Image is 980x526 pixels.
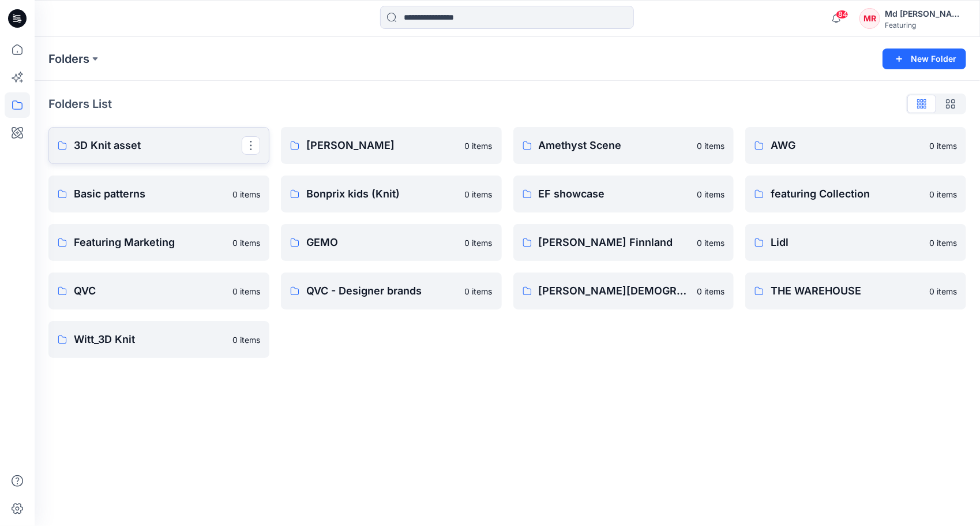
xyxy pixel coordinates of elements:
p: Amethyst Scene [539,137,690,154]
p: 3D Knit asset [74,137,242,154]
a: AWG0 items [745,127,966,164]
p: 0 items [465,285,493,297]
a: [PERSON_NAME][DEMOGRAPHIC_DATA]'s Personal Zone0 items [513,273,734,309]
a: QVC0 items [48,273,269,309]
a: Lidl0 items [745,224,966,261]
p: 0 items [232,285,260,297]
a: featuring Collection0 items [745,176,966,212]
a: THE WAREHOUSE0 items [745,273,966,309]
div: Md [PERSON_NAME][DEMOGRAPHIC_DATA] [885,7,966,21]
p: AWG [771,137,922,154]
a: QVC - Designer brands0 items [281,273,502,309]
a: 3D Knit asset [48,127,269,164]
p: [PERSON_NAME] [306,137,458,154]
p: 0 items [232,334,260,346]
p: Bonprix kids (Knit) [306,186,458,202]
a: Amethyst Scene0 items [513,127,734,164]
a: [PERSON_NAME]0 items [281,127,502,164]
p: 0 items [697,140,724,152]
a: Folders [48,51,89,67]
p: EF showcase [539,186,690,202]
p: Basic patterns [74,186,226,202]
p: 0 items [697,285,724,297]
p: QVC [74,283,226,299]
p: 0 items [465,140,493,152]
p: [PERSON_NAME][DEMOGRAPHIC_DATA]'s Personal Zone [539,283,690,299]
a: Basic patterns0 items [48,176,269,212]
div: Featuring [885,21,966,29]
p: Featuring Marketing [74,234,226,251]
p: 0 items [929,237,957,249]
p: 0 items [697,188,724,200]
p: Lidl [771,234,922,251]
p: Folders List [48,95,112,113]
p: 0 items [929,140,957,152]
a: Bonprix kids (Knit)0 items [281,176,502,212]
p: featuring Collection [771,186,922,202]
a: EF showcase0 items [513,176,734,212]
p: 0 items [697,237,724,249]
p: 0 items [929,188,957,200]
p: 0 items [232,237,260,249]
p: [PERSON_NAME] Finnland [539,234,690,251]
p: THE WAREHOUSE [771,283,922,299]
p: QVC - Designer brands [306,283,458,299]
button: New Folder [883,49,966,69]
p: 0 items [465,188,493,200]
p: 0 items [465,237,493,249]
a: GEMO0 items [281,224,502,261]
a: [PERSON_NAME] Finnland0 items [513,224,734,261]
a: Featuring Marketing0 items [48,224,269,261]
p: GEMO [306,234,458,251]
span: 84 [836,10,848,19]
div: MR [859,8,880,29]
p: 0 items [232,188,260,200]
p: 0 items [929,285,957,297]
a: Witt_3D Knit0 items [48,321,269,358]
p: Witt_3D Knit [74,331,226,348]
